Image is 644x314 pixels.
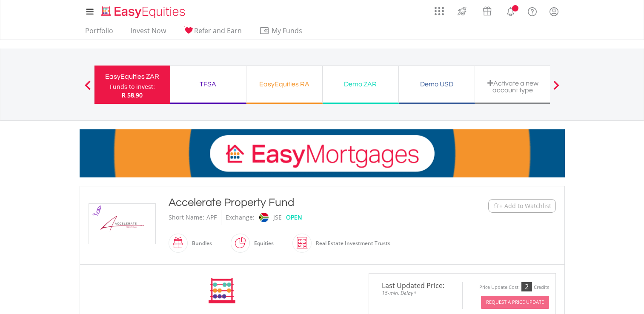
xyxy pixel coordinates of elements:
[500,2,521,19] a: Notifications
[404,78,469,90] div: Demo USD
[169,210,204,225] div: Short Name:
[175,78,241,90] div: TFSA
[110,83,155,91] div: Funds to invest:
[521,282,532,291] div: 2
[273,210,282,225] div: JSE
[429,2,449,16] a: AppsGrid
[286,210,302,225] div: OPEN
[100,5,189,19] img: EasyEquities_Logo.png
[543,2,565,21] a: My Profile
[169,195,436,210] div: Accelerate Property Fund
[188,233,212,254] div: Bundles
[488,199,556,213] button: Watchlist + Add to Watchlist
[122,91,143,99] span: R 58.90
[312,233,390,254] div: Real Estate Investment Trusts
[475,2,500,18] a: Vouchers
[455,4,469,18] img: thrive-v2.svg
[127,26,169,40] a: Invest Now
[90,204,154,244] img: EQU.ZA.APF.png
[481,296,549,309] button: Request A Price Update
[82,26,117,40] a: Portfolio
[226,210,255,225] div: Exchange:
[479,284,520,291] div: Price Update Cost:
[435,6,444,16] img: grid-menu-icon.svg
[375,282,456,289] span: Last Updated Price:
[375,289,456,297] span: 15-min. Delay*
[480,80,546,94] div: Activate a new account type
[499,202,551,210] span: + Add to Watchlist
[259,25,315,36] span: My Funds
[250,233,274,254] div: Equities
[252,78,317,90] div: EasyEquities RA
[480,4,494,18] img: vouchers-v2.svg
[194,26,242,35] span: Refer and Earn
[534,284,549,291] div: Credits
[328,78,393,90] div: Demo ZAR
[80,129,565,177] img: EasyMortage Promotion Banner
[100,71,165,83] div: EasyEquities ZAR
[521,2,543,19] a: FAQ's and Support
[259,213,268,222] img: jse.png
[206,210,217,225] div: APF
[180,26,245,40] a: Refer and Earn
[493,203,499,209] img: Watchlist
[98,2,189,19] a: Home page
